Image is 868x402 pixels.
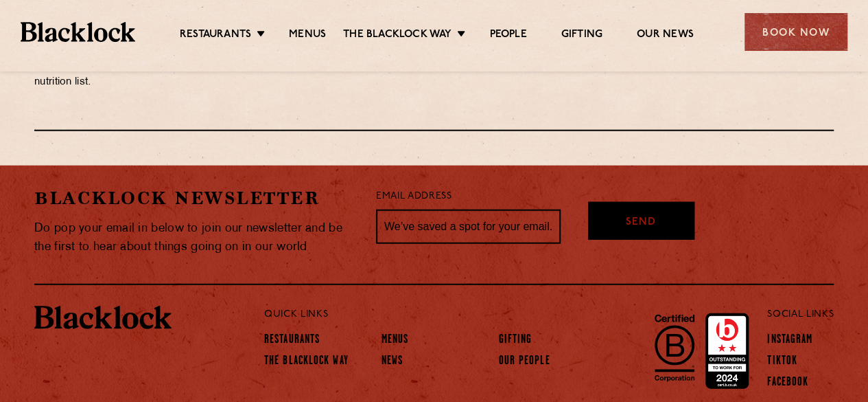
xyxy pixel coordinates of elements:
[34,186,355,210] h2: Blacklock Newsletter
[180,28,251,43] a: Restaurants
[376,210,561,244] input: We’ve saved a spot for your email...
[382,333,409,348] a: Menus
[637,28,694,43] a: Our News
[767,333,812,348] a: Instagram
[626,215,656,231] span: Send
[767,306,834,324] p: Social Links
[34,306,172,329] img: BL_Textured_Logo-footer-cropped.svg
[264,333,320,348] a: Restaurants
[767,355,797,370] a: TikTok
[376,189,451,205] label: Email Address
[705,313,749,389] img: Accred_2023_2star.png
[343,28,451,43] a: The Blacklock Way
[34,219,355,256] p: Do pop your email in below to join our newsletter and be the first to hear about things going on ...
[744,13,847,51] div: Book Now
[289,28,326,43] a: Menus
[489,28,526,43] a: People
[264,355,349,370] a: The Blacklock Way
[21,22,135,41] img: BL_Textured_Logo-footer-cropped.svg
[767,376,808,391] a: Facebook
[498,355,550,370] a: Our People
[498,333,532,348] a: Gifting
[382,355,403,370] a: News
[561,28,602,43] a: Gifting
[264,306,722,324] p: Quick Links
[646,306,703,389] img: B-Corp-Logo-Black-RGB.svg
